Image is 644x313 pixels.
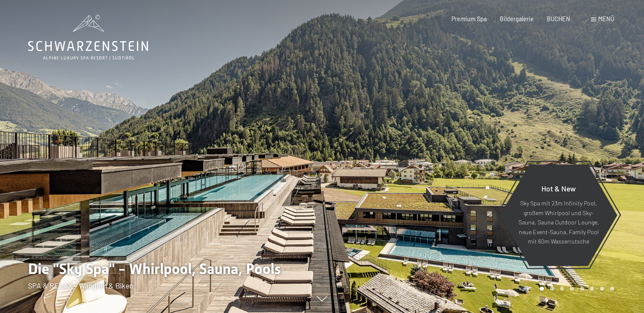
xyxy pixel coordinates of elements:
div: Carousel Page 2 [550,287,554,291]
div: Carousel Page 1 (Current Slide) [540,287,544,291]
div: Carousel Pagination [537,287,614,291]
div: Carousel Page 4 [570,287,574,291]
span: Hot & New [541,184,576,193]
a: Bildergalerie [500,15,534,22]
p: Sky Spa mit 23m Infinity Pool, großem Whirlpool und Sky-Sauna, Sauna Outdoor Lounge, neue Event-S... [518,199,599,247]
div: Carousel Page 6 [590,287,594,291]
a: Hot & New Sky Spa mit 23m Infinity Pool, großem Whirlpool und Sky-Sauna, Sauna Outdoor Lounge, ne... [499,164,618,266]
span: Menü [598,15,614,22]
span: Einwilligung Marketing* [240,177,310,185]
div: Carousel Page 3 [560,287,564,291]
div: Carousel Page 8 [610,287,614,291]
a: BUCHEN [547,15,570,22]
div: Carousel Page 5 [580,287,584,291]
a: Premium Spa [452,15,487,22]
div: Carousel Page 7 [600,287,604,291]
